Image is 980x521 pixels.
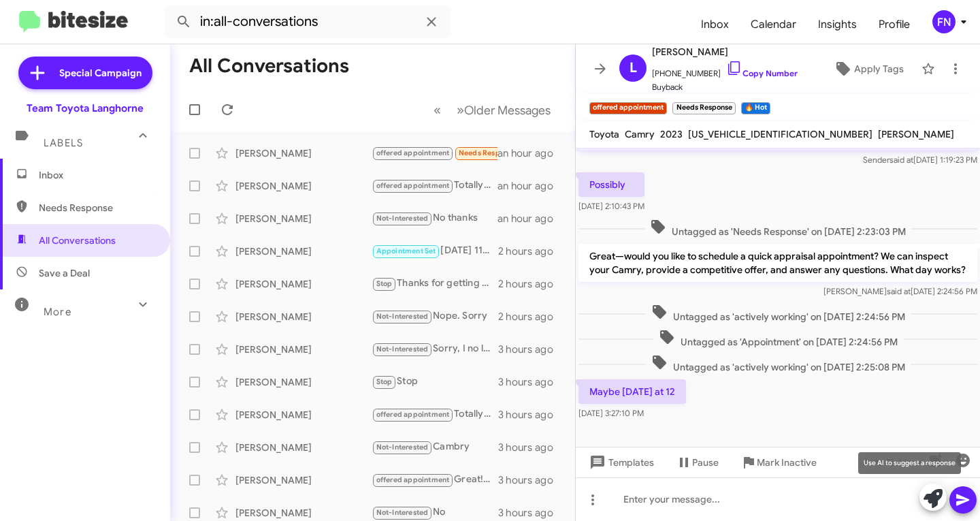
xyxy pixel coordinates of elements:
span: 2023 [660,128,683,140]
button: Apply Tags [821,57,915,81]
span: L [630,57,637,79]
span: Untagged as 'Needs Response' on [DATE] 2:23:03 PM [644,219,911,238]
button: FN [921,10,965,33]
span: Older Messages [464,103,551,118]
div: [PERSON_NAME] [235,244,372,258]
button: Templates [576,450,665,475]
div: Great! When would you like to bring your vehicle in for an appraisal? I have openings [DATE] 10am... [372,472,498,488]
span: offered appointment [376,475,450,484]
div: an hour ago [497,212,564,225]
div: [PERSON_NAME] [235,146,372,160]
span: Untagged as 'actively working' on [DATE] 2:25:08 PM [646,354,911,374]
a: Inbox [690,5,740,44]
p: Great—would you like to schedule a quick appraisal appointment? We can inspect your Camry, provid... [578,244,977,282]
span: offered appointment [376,410,450,419]
div: an hour ago [497,179,564,193]
span: offered appointment [376,181,450,190]
span: [DATE] 2:10:43 PM [578,201,644,211]
div: [PERSON_NAME] [235,277,372,291]
div: 2 hours ago [498,310,564,323]
span: Stop [376,279,393,288]
span: Untagged as 'Appointment' on [DATE] 2:24:56 PM [653,329,903,349]
div: Totally understand. Would a quick, no-obligation appraisal of your Tacoma help? [372,407,498,422]
span: [PERSON_NAME] [652,44,798,60]
div: 3 hours ago [498,408,564,422]
div: [PERSON_NAME] [235,343,372,356]
div: [PERSON_NAME] [235,310,372,323]
nav: Page navigation example [426,96,559,124]
button: Mark Inactive [730,450,828,475]
div: 2 hours ago [498,244,564,258]
span: Untagged as 'actively working' on [DATE] 2:24:56 PM [646,304,911,323]
div: [PERSON_NAME] [235,179,372,193]
div: FN [932,10,955,33]
div: Maybe [DATE] at 12 [372,145,497,161]
div: 3 hours ago [498,506,564,520]
div: 2 hours ago [498,277,564,291]
span: Save a Deal [39,266,90,280]
div: Thanks for getting back to [372,276,498,291]
a: Profile [868,5,921,44]
span: All Conversations [39,234,116,247]
small: 🔥 Hot [741,102,770,114]
span: Labels [44,137,83,149]
div: 3 hours ago [498,441,564,454]
span: [DATE] 3:27:10 PM [578,408,644,418]
div: Totally understand. Thank you for letting me know! We can offer a free, no-obligation VIP apprais... [372,178,497,193]
div: No thanks [372,210,497,226]
div: Sorry, I no longer own the Mustang [372,341,498,357]
span: Needs Response [39,201,154,215]
small: offered appointment [589,102,667,114]
span: Special Campaign [59,66,142,80]
div: Team Toyota Langhorne [27,101,144,115]
input: Search [165,5,451,38]
span: [PHONE_NUMBER] [652,60,798,80]
a: Insights [807,5,868,44]
span: » [457,101,464,119]
div: [PERSON_NAME] [235,506,372,520]
span: [PERSON_NAME] [878,128,954,140]
div: Nope. Sorry [372,309,498,324]
div: [PERSON_NAME] [235,212,372,225]
span: said at [889,155,913,165]
div: Stop [372,374,498,390]
a: Calendar [740,5,807,44]
span: Buyback [652,80,798,94]
div: [PERSON_NAME] [235,441,372,454]
span: Appointment Set [376,247,436,255]
span: Not-Interested [376,508,429,517]
span: Not-Interested [376,345,429,353]
span: Stop [376,377,393,386]
div: 3 hours ago [498,375,564,389]
p: Possibly [578,172,644,197]
div: [PERSON_NAME] [235,375,372,389]
div: Use AI to suggest a response [858,452,961,474]
span: Not-Interested [376,214,429,223]
span: More [44,306,71,318]
div: [DATE] 11:30 confirmed for an appraisal of your 2022 RAV4 Hybrid! We look forward to meeting with... [372,243,498,259]
span: Toyota [589,128,619,140]
span: Sender [DATE] 1:19:23 PM [863,155,977,165]
button: Previous [425,96,449,124]
span: Templates [587,450,654,475]
div: 3 hours ago [498,343,564,356]
span: said at [887,286,911,296]
div: [PERSON_NAME] [235,473,372,487]
span: Apply Tags [854,57,904,81]
div: Cambry [372,439,498,455]
span: Not-Interested [376,443,429,452]
span: offered appointment [376,148,450,157]
button: Pause [665,450,730,475]
span: Mark Inactive [757,450,817,475]
a: Special Campaign [18,57,152,89]
span: Inbox [39,168,154,182]
span: « [434,101,441,119]
div: 3 hours ago [498,473,564,487]
button: Next [448,96,559,124]
span: Not-Interested [376,312,429,321]
p: Maybe [DATE] at 12 [578,379,686,404]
